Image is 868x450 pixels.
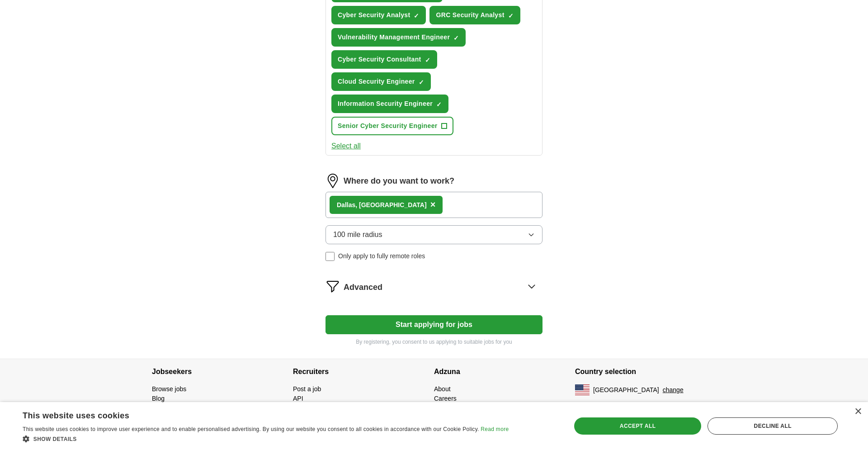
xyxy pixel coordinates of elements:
[331,117,453,135] button: Senior Cyber Security Engineer
[331,141,361,152] button: Select all
[23,426,479,432] span: This website uses cookies to improve user experience and to enable personalised advertising. By u...
[453,34,459,42] span: ✓
[338,121,438,131] span: Senior Cyber Security Engineer
[325,279,340,294] img: filter
[338,55,421,64] span: Cyber Security Consultant
[337,200,427,210] div: s, [GEOGRAPHIC_DATA]
[325,225,542,244] button: 100 mile radius
[436,10,504,20] span: GRC Security Analyst
[574,417,702,435] div: Accept all
[331,50,437,69] button: Cyber Security Consultant✓
[152,385,186,393] a: Browse jobs
[293,395,303,402] a: API
[434,385,451,393] a: About
[338,10,410,20] span: Cyber Security Analyst
[23,407,486,421] div: This website uses cookies
[436,101,442,108] span: ✓
[430,199,436,209] span: ×
[708,417,838,435] div: Decline all
[325,338,542,346] p: By registering, you consent to us applying to suitable jobs for you
[344,175,454,187] label: Where do you want to work?
[854,408,861,415] div: Close
[331,95,448,113] button: Information Security Engineer✓
[434,395,457,402] a: Careers
[419,79,424,86] span: ✓
[325,315,542,334] button: Start applying for jobs
[23,434,509,443] div: Show details
[337,201,352,208] strong: Dalla
[338,251,425,261] span: Only apply to fully remote roles
[331,28,466,47] button: Vulnerability Management Engineer✓
[325,252,335,261] input: Only apply to fully remote roles
[575,384,590,395] img: US flag
[331,6,426,24] button: Cyber Security Analyst✓
[325,174,340,188] img: location.png
[338,99,433,109] span: Information Security Engineer
[33,436,77,442] span: Show details
[333,229,382,240] span: 100 mile radius
[293,385,321,393] a: Post a job
[593,385,659,395] span: [GEOGRAPHIC_DATA]
[414,12,419,19] span: ✓
[425,57,430,64] span: ✓
[344,281,382,294] span: Advanced
[663,385,684,395] button: change
[338,33,450,42] span: Vulnerability Management Engineer
[508,12,514,19] span: ✓
[338,77,415,86] span: Cloud Security Engineer
[481,426,509,432] a: Read more, opens a new window
[430,198,436,212] button: ×
[575,359,716,384] h4: Country selection
[429,6,520,24] button: GRC Security Analyst✓
[331,72,431,91] button: Cloud Security Engineer✓
[152,395,165,402] a: Blog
